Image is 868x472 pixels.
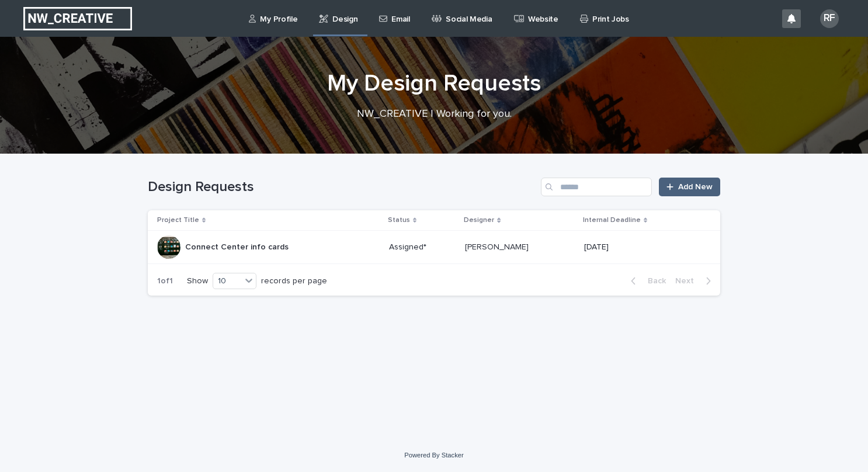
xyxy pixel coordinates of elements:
div: RF [820,9,839,28]
span: Next [675,277,701,285]
a: Powered By Stacker [404,452,463,459]
p: [PERSON_NAME] [465,240,531,252]
p: Show [187,276,208,286]
p: 1 of 1 [148,267,182,296]
p: Connect Center info cards [185,240,291,252]
h1: Design Requests [148,179,536,196]
span: Back [641,277,666,285]
span: Add New [678,183,713,191]
h1: My Design Requests [148,70,720,98]
tr: Connect Center info cardsConnect Center info cards Assigned*[PERSON_NAME][PERSON_NAME] [DATE] [148,231,720,264]
p: Status [388,214,410,227]
p: Assigned* [389,242,456,252]
p: Designer [464,214,494,227]
div: 10 [213,275,241,287]
p: Project Title [157,214,199,227]
p: NW_CREATIVE | Working for you. [200,108,668,121]
button: Back [622,276,671,286]
input: Search [541,178,652,196]
a: Add New [659,178,720,196]
p: records per page [261,276,327,286]
img: EUIbKjtiSNGbmbK7PdmN [23,7,132,30]
p: [DATE] [584,242,702,252]
button: Next [671,276,720,286]
p: Internal Deadline [583,214,641,227]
